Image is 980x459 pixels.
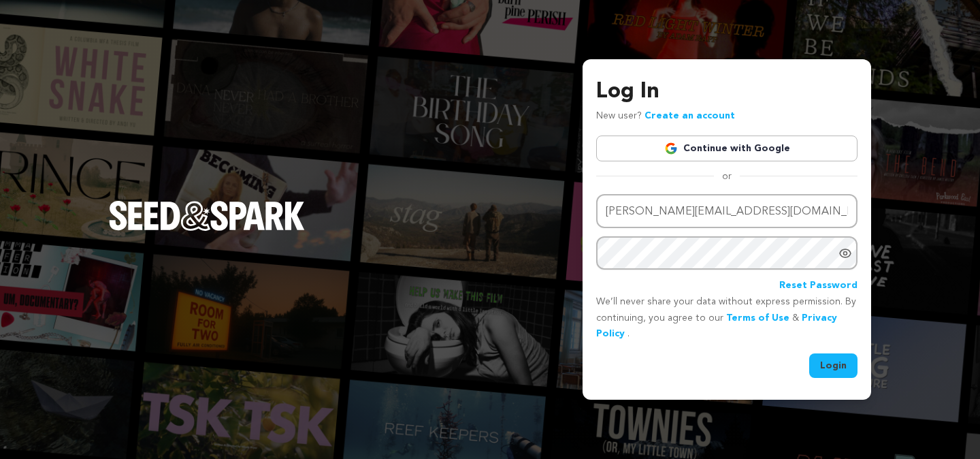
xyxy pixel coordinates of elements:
a: Terms of Use [726,313,789,323]
a: Reset Password [779,278,857,294]
p: We’ll never share your data without express permission. By continuing, you agree to our & . [596,294,857,343]
a: Seed&Spark Homepage [109,201,305,258]
p: New user? [596,108,735,125]
a: Continue with Google [596,136,857,161]
a: Show password as plain text. Warning: this will display your password on the screen. [838,247,852,260]
img: Seed&Spark Logo [109,201,305,231]
button: Login [809,353,857,378]
a: Create an account [644,111,735,121]
input: Email address [596,194,857,229]
span: or [714,170,740,183]
img: Google logo [664,142,678,155]
h3: Log In [596,76,857,108]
